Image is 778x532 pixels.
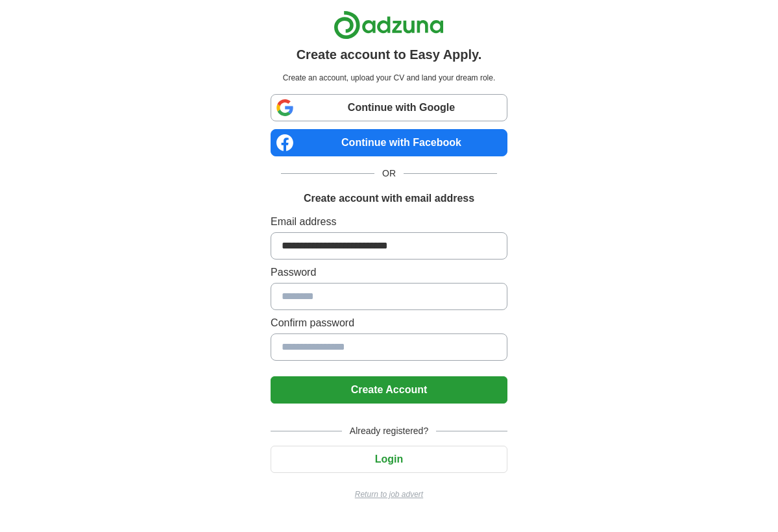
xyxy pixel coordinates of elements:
span: OR [374,167,404,180]
button: Login [271,446,507,473]
label: Email address [271,214,507,230]
button: Create Account [271,376,507,404]
a: Login [271,453,507,465]
p: Create an account, upload your CV and land your dream role. [273,72,505,84]
label: Password [271,265,507,280]
label: Confirm password [271,315,507,331]
a: Continue with Facebook [271,129,507,156]
h1: Create account with email address [304,191,474,206]
a: Return to job advert [271,489,507,500]
a: Continue with Google [271,94,507,121]
span: Already registered? [342,424,436,438]
img: Adzuna logo [334,10,444,40]
h1: Create account to Easy Apply. [297,45,482,64]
